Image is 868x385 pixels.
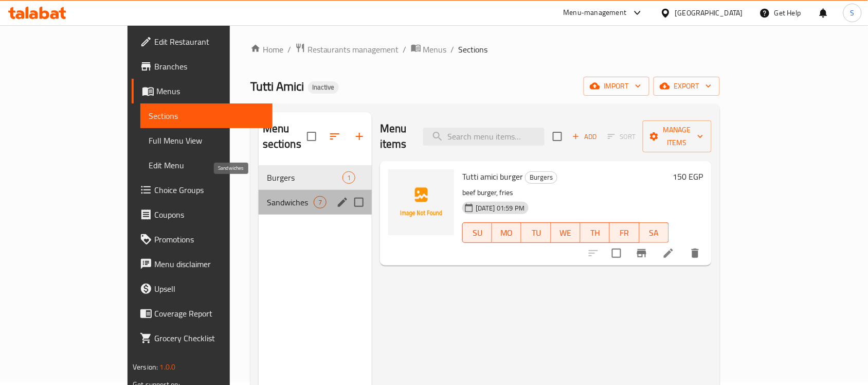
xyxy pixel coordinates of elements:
[654,77,720,96] button: export
[585,225,606,240] span: TH
[629,241,654,266] button: Branch-specific-item
[140,103,273,128] a: Sections
[472,203,529,213] span: [DATE] 01:59 PM
[651,124,703,149] span: Manage items
[250,43,720,56] nav: breadcrumb
[467,225,488,240] span: SU
[154,332,264,344] span: Grocery Checklist
[614,225,635,240] span: FR
[492,222,521,243] button: MO
[132,252,273,276] a: Menu disclaimer
[132,301,273,326] a: Coverage Report
[526,171,557,183] span: Burgers
[154,184,264,196] span: Choice Groups
[462,186,669,199] p: beef burger, fries
[547,126,568,147] span: Select section
[308,83,339,92] span: Inactive
[308,81,339,94] div: Inactive
[301,126,322,147] span: Select all sections
[314,198,326,207] span: 7
[525,171,557,184] div: Burgers
[287,43,291,56] li: /
[568,129,601,145] button: Add
[526,225,547,240] span: TU
[132,79,273,103] a: Menus
[521,222,551,243] button: TU
[592,80,641,93] span: import
[673,169,703,184] h6: 150 EGP
[149,159,264,171] span: Edit Menu
[551,222,581,243] button: WE
[380,121,411,152] h2: Menu items
[263,121,307,152] h2: Menu sections
[154,36,264,48] span: Edit Restaurant
[156,85,264,97] span: Menus
[154,233,264,246] span: Promotions
[140,128,273,153] a: Full Menu View
[581,222,610,243] button: TH
[154,307,264,320] span: Coverage Report
[571,131,599,143] span: Add
[675,7,743,19] div: [GEOGRAPHIC_DATA]
[496,225,517,240] span: MO
[564,7,627,19] div: Menu-management
[259,165,372,190] div: Burgers1
[140,153,273,178] a: Edit Menu
[606,242,627,264] span: Select to update
[132,227,273,252] a: Promotions
[462,222,492,243] button: SU
[154,208,264,221] span: Coupons
[388,169,454,235] img: Tutti amici burger
[335,195,350,210] button: edit
[459,43,488,56] span: Sections
[132,178,273,202] a: Choice Groups
[149,110,264,122] span: Sections
[640,222,669,243] button: SA
[555,225,576,240] span: WE
[601,129,643,145] span: Select section first
[584,77,649,96] button: import
[643,120,712,152] button: Manage items
[149,134,264,147] span: Full Menu View
[683,241,708,266] button: delete
[132,326,273,351] a: Grocery Checklist
[644,225,665,240] span: SA
[295,43,399,56] a: Restaurants management
[851,7,855,19] span: S
[267,196,314,208] span: Sandwiches
[133,360,158,374] span: Version:
[411,43,447,56] a: Menus
[462,169,523,184] span: Tutti amici burger
[347,124,372,149] button: Add section
[154,283,264,295] span: Upsell
[343,173,355,183] span: 1
[154,60,264,73] span: Branches
[568,129,601,145] span: Add item
[259,161,372,219] nav: Menu sections
[403,43,407,56] li: /
[132,202,273,227] a: Coupons
[132,29,273,54] a: Edit Restaurant
[423,128,545,146] input: search
[308,43,399,56] span: Restaurants management
[423,43,447,56] span: Menus
[160,360,176,374] span: 1.0.0
[267,171,342,184] span: Burgers
[154,258,264,270] span: Menu disclaimer
[662,80,712,93] span: export
[342,171,355,184] div: items
[322,124,347,149] span: Sort sections
[610,222,639,243] button: FR
[451,43,455,56] li: /
[132,276,273,301] a: Upsell
[259,190,372,215] div: Sandwiches7edit
[132,54,273,79] a: Branches
[250,75,304,98] span: Tutti Amici
[662,247,675,259] a: Edit menu item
